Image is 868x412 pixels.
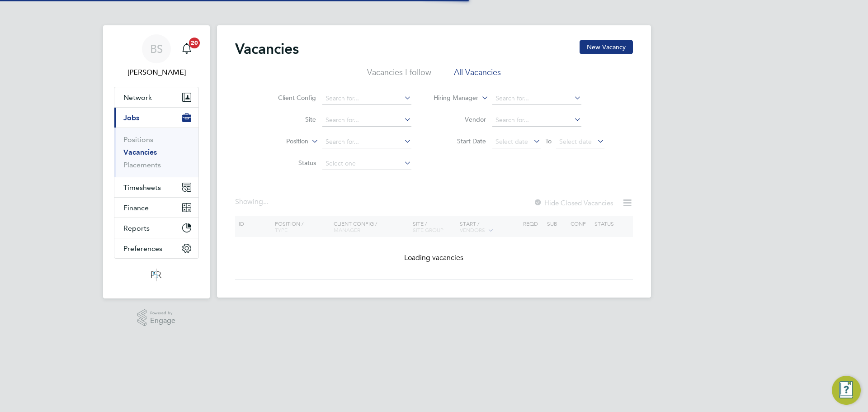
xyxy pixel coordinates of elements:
img: psrsolutions-logo-retina.png [148,268,165,282]
li: All Vacancies [454,67,501,83]
span: Engage [150,317,175,325]
span: Jobs [123,114,139,122]
span: Reports [123,224,150,232]
div: Jobs [114,128,198,177]
span: Beth Seddon [114,67,199,78]
button: Timesheets [114,177,198,197]
label: Position [256,137,308,146]
input: Search for... [492,114,581,127]
button: Jobs [114,108,198,128]
a: 20 [178,34,196,63]
li: Vacancies I follow [367,67,431,83]
span: Network [123,93,152,102]
input: Search for... [322,114,411,127]
button: Network [114,87,198,107]
label: Client Config [264,94,316,102]
span: Preferences [123,244,162,253]
span: To [542,135,554,147]
a: Positions [123,135,153,144]
button: Preferences [114,238,198,258]
span: Select date [559,137,592,146]
span: Select date [495,137,528,146]
a: BS[PERSON_NAME] [114,34,199,78]
label: Hiring Manager [426,94,478,103]
a: Placements [123,161,161,169]
label: Hide Closed Vacancies [533,199,613,207]
span: Powered by [150,309,175,317]
button: Engage Resource Center [832,376,861,405]
span: BS [150,43,163,55]
input: Search for... [492,92,581,105]
nav: Main navigation [103,25,210,298]
input: Search for... [322,92,411,105]
input: Search for... [322,136,411,148]
a: Vacancies [123,148,157,156]
a: Powered byEngage [137,309,176,327]
span: 20 [189,38,200,48]
input: Select one [322,157,411,170]
a: Go to home page [114,268,199,282]
span: Finance [123,204,149,212]
span: ... [263,197,269,206]
button: New Vacancy [580,40,633,54]
label: Status [264,159,316,167]
span: Timesheets [123,183,161,192]
div: Showing [235,197,270,207]
label: Start Date [434,137,486,145]
button: Finance [114,198,198,218]
h2: Vacancies [235,40,299,58]
label: Site [264,115,316,123]
label: Vendor [434,115,486,123]
button: Reports [114,218,198,238]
